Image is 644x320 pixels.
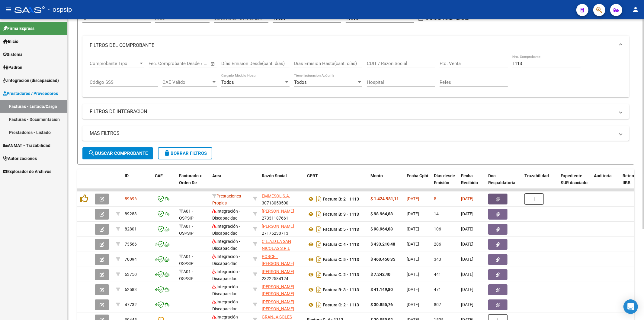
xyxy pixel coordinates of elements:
span: ANMAT - Trazabilidad [3,142,50,149]
span: Todos [221,80,234,85]
span: 343 [434,257,441,262]
datatable-header-cell: Expediente SUR Asociado [558,169,591,196]
span: 14 [434,211,439,216]
span: [PERSON_NAME] [PERSON_NAME] [262,284,294,296]
span: Integración - Discapacidad [212,224,240,236]
span: 73566 [125,242,137,247]
datatable-header-cell: Fecha Recibido [459,169,486,196]
span: Padrón [3,64,22,71]
datatable-header-cell: Facturado x Orden De [177,169,210,196]
span: [DATE] [407,211,419,216]
datatable-header-cell: CPBT [305,169,368,196]
mat-expansion-panel-header: FILTROS DE INTEGRACION [82,104,629,119]
div: 23222584124 [262,268,302,281]
span: 82801 [125,227,137,231]
mat-icon: delete [163,149,171,157]
span: CAE Válido [162,80,211,85]
i: Descargar documento [315,209,323,219]
span: A01 - OSPSIP [179,209,194,220]
span: Integración (discapacidad) [3,77,59,84]
span: [DATE] [407,302,419,307]
span: Integración - Discapacidad [212,269,240,281]
span: Auditoria [594,173,612,178]
strong: Factura C: 2 - 1113 [323,272,359,277]
span: [PERSON_NAME] [262,269,294,274]
mat-expansion-panel-header: MAS FILTROS [82,126,629,141]
span: Area [212,173,221,178]
span: ID [125,173,129,178]
strong: Factura B: 2 - 1113 [323,197,359,201]
span: Integración - Discapacidad [212,209,240,220]
span: Fecha Cpbt [407,173,428,178]
i: Descargar documento [315,240,323,249]
span: [PERSON_NAME] [262,224,294,229]
span: [DATE] [461,196,473,201]
span: Trazabilidad [524,173,549,178]
strong: Factura C: 2 - 1113 [323,302,359,307]
i: Descargar documento [315,300,323,310]
button: Open calendar [210,60,216,67]
datatable-header-cell: Area [210,169,251,196]
span: 70094 [125,257,137,262]
datatable-header-cell: Razón Social [259,169,305,196]
strong: Factura B: 5 - 1113 [323,227,359,232]
i: Descargar documento [315,224,323,234]
span: Sistema [3,51,23,58]
div: 27354300341 [262,299,302,311]
span: A01 - OSPSIP [179,224,194,236]
strong: $ 7.242,40 [370,272,390,277]
span: Todos [294,80,307,85]
span: 89283 [125,211,137,216]
mat-expansion-panel-header: FILTROS DEL COMPROBANTE [82,36,629,55]
span: [PERSON_NAME] [262,209,294,214]
datatable-header-cell: Auditoria [591,169,620,196]
div: Open Intercom Messenger [623,299,638,314]
strong: $ 30.855,76 [370,302,393,307]
span: [DATE] [461,302,473,307]
span: Integración - Discapacidad [212,299,240,311]
span: Expediente SUR Asociado [561,173,588,185]
mat-panel-title: FILTROS DEL COMPROBANTE [90,42,615,49]
strong: $ 433.210,48 [370,242,395,247]
span: 286 [434,242,441,247]
span: 441 [434,272,441,277]
span: CPBT [307,173,318,178]
span: Monto [370,173,383,178]
span: Días desde Emisión [434,173,455,185]
datatable-header-cell: CAE [152,169,177,196]
strong: $ 460.450,35 [370,257,395,262]
span: Razón Social [262,173,287,178]
span: [DATE] [407,287,419,292]
input: Fecha fin [178,61,208,66]
datatable-header-cell: Doc Respaldatoria [486,169,522,196]
div: 27217441418 [262,253,302,266]
strong: Factura B: 3 - 1113 [323,212,359,217]
i: Descargar documento [315,194,323,204]
strong: $ 98.964,88 [370,227,393,231]
span: 89696 [125,196,137,201]
span: [DATE] [407,272,419,277]
span: Explorador de Archivos [3,168,51,175]
span: [DATE] [407,196,419,201]
input: Fecha inicio [149,61,173,66]
strong: $ 98.964,88 [370,211,393,216]
span: 807 [434,302,441,307]
span: PORCEL [PERSON_NAME] [262,254,294,266]
datatable-header-cell: Fecha Cpbt [404,169,431,196]
span: [DATE] [461,227,473,231]
strong: $ 1.424.981,11 [370,196,399,201]
span: [DATE] [461,257,473,262]
span: [DATE] [461,272,473,277]
i: Descargar documento [315,285,323,295]
span: [PERSON_NAME] [PERSON_NAME] [262,299,294,311]
span: [DATE] [407,227,419,231]
button: Borrar Filtros [158,147,212,159]
span: [DATE] [407,257,419,262]
i: Descargar documento [315,270,323,279]
div: 30713050500 [262,193,302,205]
span: [DATE] [461,211,473,216]
span: 47732 [125,302,137,307]
span: Borrar Filtros [163,151,207,156]
span: Fecha Recibido [461,173,478,185]
span: CAE [155,173,163,178]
